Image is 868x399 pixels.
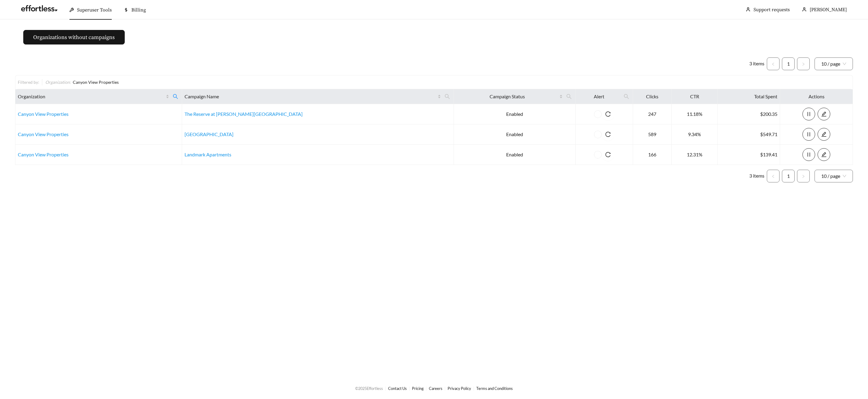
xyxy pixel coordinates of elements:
[173,94,178,99] span: search
[821,170,846,182] span: 10 / page
[454,124,576,145] td: Enabled
[767,170,780,182] button: left
[802,62,805,66] span: right
[566,94,572,99] span: search
[185,131,233,137] a: [GEOGRAPHIC_DATA]
[718,104,780,124] td: $200.35
[602,152,614,157] span: reload
[185,152,231,157] a: Landmark Apartments
[815,170,853,182] div: Page Size
[821,58,846,70] span: 10 / page
[621,92,632,101] span: search
[803,111,815,117] span: pause
[818,111,830,117] a: edit
[797,57,810,70] button: right
[185,93,436,100] span: Campaign Name
[797,170,810,182] button: right
[718,145,780,165] td: $139.41
[633,124,672,145] td: 589
[672,145,718,165] td: 12.31%
[767,57,780,70] li: Previous Page
[77,7,112,13] span: Superuser Tools
[564,92,574,101] span: search
[767,57,780,70] button: left
[18,93,165,100] span: Organization
[633,145,672,165] td: 166
[802,128,815,141] button: pause
[18,111,69,117] a: Canyon View Properties
[454,145,576,165] td: Enabled
[797,170,810,182] li: Next Page
[818,128,830,141] button: edit
[782,58,794,70] a: 1
[802,148,815,161] button: pause
[818,108,830,120] button: edit
[633,89,672,104] th: Clicks
[782,170,794,182] a: 1
[749,57,764,70] li: 3 items
[718,124,780,145] td: $549.71
[633,104,672,124] td: 247
[602,148,614,161] button: reload
[818,131,830,137] a: edit
[388,386,407,391] a: Contact Us
[749,170,764,182] li: 3 items
[448,386,471,391] a: Privacy Policy
[810,7,847,13] span: [PERSON_NAME]
[355,386,383,391] span: © 2025 Effortless
[602,108,614,120] button: reload
[818,111,830,117] span: edit
[131,7,146,13] span: Billing
[771,175,775,178] span: left
[771,62,775,66] span: left
[73,80,119,85] span: Canyon View Properties
[23,30,125,44] button: Organizations without campaigns
[18,131,69,137] a: Canyon View Properties
[782,57,795,70] li: 1
[445,94,450,99] span: search
[802,108,815,120] button: pause
[754,7,790,13] a: Support requests
[780,89,853,104] th: Actions
[672,104,718,124] td: 11.18%
[767,170,780,182] li: Previous Page
[170,92,181,101] span: search
[456,93,558,100] span: Campaign Status
[803,132,815,137] span: pause
[818,148,830,161] button: edit
[818,132,830,137] span: edit
[33,33,115,41] span: Organizations without campaigns
[672,124,718,145] td: 9.34%
[45,80,71,85] span: Organization :
[802,175,805,178] span: right
[718,89,780,104] th: Total Spent
[818,152,830,157] span: edit
[782,170,795,182] li: 1
[442,92,452,101] span: search
[429,386,442,391] a: Careers
[818,152,830,157] a: edit
[602,132,614,137] span: reload
[454,104,576,124] td: Enabled
[412,386,424,391] a: Pricing
[18,79,42,85] div: Filtered by:
[624,94,629,99] span: search
[18,152,69,157] a: Canyon View Properties
[815,57,853,70] div: Page Size
[185,111,303,117] a: The Reserve at [PERSON_NAME][GEOGRAPHIC_DATA]
[578,93,620,100] span: Alert
[672,89,718,104] th: CTR
[476,386,513,391] a: Terms and Conditions
[602,111,614,117] span: reload
[797,57,810,70] li: Next Page
[602,128,614,141] button: reload
[803,152,815,157] span: pause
